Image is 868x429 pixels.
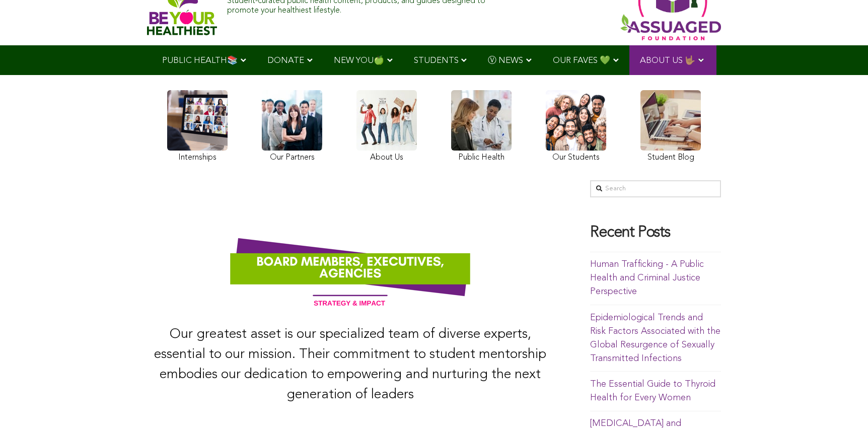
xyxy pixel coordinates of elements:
span: Ⓥ NEWS [488,56,523,65]
img: Dream-Team-Team-Stand-Up-Loyal-Board-Members-Banner-Assuaged [147,217,553,318]
span: DONATE [267,56,304,65]
h4: Recent Posts [590,225,721,242]
iframe: Chat Widget [818,381,868,429]
span: PUBLIC HEALTH📚 [162,56,238,65]
span: OUR FAVES 💚 [553,56,610,65]
span: ABOUT US 🤟🏽 [640,56,695,65]
span: NEW YOU🍏 [334,56,384,65]
span: STUDENTS [414,56,459,65]
div: Navigation Menu [147,45,721,75]
span: Our greatest asset is our specialized team of diverse experts, essential to our mission. Their co... [154,328,546,402]
input: Search [590,180,721,197]
a: The Essential Guide to Thyroid Health for Every Women [590,380,715,402]
a: Epidemiological Trends and Risk Factors Associated with the Global Resurgence of Sexually Transmi... [590,313,720,363]
a: Human Trafficking - A Public Health and Criminal Justice Perspective [590,260,704,296]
